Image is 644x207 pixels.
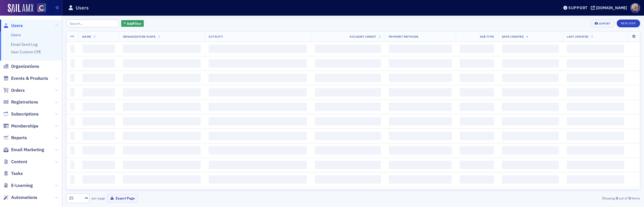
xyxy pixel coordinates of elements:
span: Content [11,159,27,165]
span: ‌ [315,74,381,82]
span: ‌ [460,161,494,169]
span: ‌ [567,175,624,184]
span: Reports [11,135,27,141]
img: SailAMX [8,4,33,13]
button: AddFilter [121,20,144,27]
span: ‌ [209,161,307,169]
span: ‌ [567,161,624,169]
span: ‌ [123,103,201,111]
span: Profile [630,3,640,13]
span: ‌ [209,175,307,184]
span: ‌ [315,146,381,155]
span: ‌ [70,117,75,126]
span: ‌ [70,59,75,68]
span: ‌ [502,161,559,169]
span: ‌ [502,45,559,53]
span: ‌ [389,74,452,82]
button: Export [590,20,615,27]
span: ‌ [123,117,201,126]
span: ‌ [70,103,75,111]
span: ‌ [209,132,307,140]
span: ‌ [70,88,75,97]
a: View Homepage [33,4,46,13]
span: ‌ [460,103,494,111]
span: ‌ [567,117,624,126]
span: ‌ [460,117,494,126]
span: ‌ [315,175,381,184]
a: Content [3,159,27,165]
span: ‌ [315,59,381,68]
span: Orders [11,87,25,93]
span: Account Credit [350,35,376,38]
div: 25 [69,195,81,201]
button: [DOMAIN_NAME] [591,6,629,10]
span: ‌ [123,146,201,155]
span: ‌ [70,45,75,53]
span: ‌ [567,59,624,68]
span: ‌ [209,117,307,126]
span: ‌ [70,161,75,169]
span: ‌ [70,175,75,184]
span: ‌ [567,88,624,97]
span: ‌ [82,45,115,53]
span: ‌ [123,59,201,68]
span: ‌ [82,103,115,111]
a: New User [617,20,640,27]
span: ‌ [82,88,115,97]
a: Registrations [3,99,38,105]
a: Email Marketing [3,147,44,153]
span: ‌ [389,161,452,169]
span: ‌ [315,103,381,111]
span: ‌ [209,88,307,97]
a: Automations [3,194,37,201]
span: ‌ [502,88,559,97]
a: Users [3,23,23,29]
span: ‌ [460,45,494,53]
span: ‌ [389,132,452,140]
div: Showing out of items [453,196,640,201]
a: Reports [3,135,27,141]
span: ‌ [82,59,115,68]
span: ‌ [502,74,559,82]
h1: Users [76,4,89,11]
strong: 0 [628,196,631,201]
a: Tasks [3,170,23,177]
label: per page [91,196,105,201]
span: Registrations [11,99,38,105]
span: ‌ [209,45,307,53]
strong: 0 [615,196,619,201]
span: ‌ [460,74,494,82]
span: ‌ [82,146,115,155]
a: Memberships [3,123,38,129]
span: ‌ [502,117,559,126]
span: Subscriptions [11,111,39,117]
button: Export Page [107,194,138,203]
span: Activity [209,35,223,38]
span: ‌ [389,175,452,184]
span: ‌ [82,117,115,126]
span: ‌ [460,175,494,184]
span: ‌ [123,175,201,184]
a: Subscriptions [3,111,39,117]
span: ‌ [460,132,494,140]
span: ‌ [389,88,452,97]
span: ‌ [315,88,381,97]
a: Email Send Log [11,42,37,47]
a: Orders [3,87,25,93]
span: E-Learning [11,182,33,189]
span: ‌ [123,88,201,97]
span: ‌ [389,103,452,111]
span: ‌ [209,59,307,68]
span: ‌ [123,132,201,140]
span: ‌ [315,161,381,169]
span: Tasks [11,170,23,177]
span: ‌ [315,45,381,53]
span: ‌ [315,132,381,140]
span: Users [11,23,23,29]
span: ‌ [209,146,307,155]
span: ‌ [460,59,494,68]
span: Email Marketing [11,147,44,153]
a: E-Learning [3,182,33,189]
span: ‌ [460,146,494,155]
